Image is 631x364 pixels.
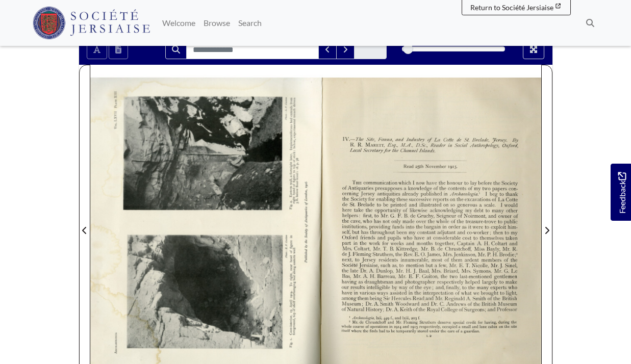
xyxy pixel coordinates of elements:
[33,7,150,39] img: Société Jersiaise
[336,40,355,59] button: Next Match
[199,13,234,33] a: Browse
[87,40,107,59] button: Toggle text selection (Alt+T)
[158,13,199,33] a: Welcome
[616,172,628,214] span: Feedback
[186,40,319,59] input: Search for
[318,40,337,59] button: Previous Match
[165,40,187,59] button: Search
[33,4,150,42] a: Société Jersiaise logo
[523,40,544,59] button: Full screen mode
[109,40,128,59] button: Open transcription window
[234,13,266,33] a: Search
[470,3,553,12] span: Return to Société Jersiaise
[611,164,631,221] a: Would you like to provide feedback?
